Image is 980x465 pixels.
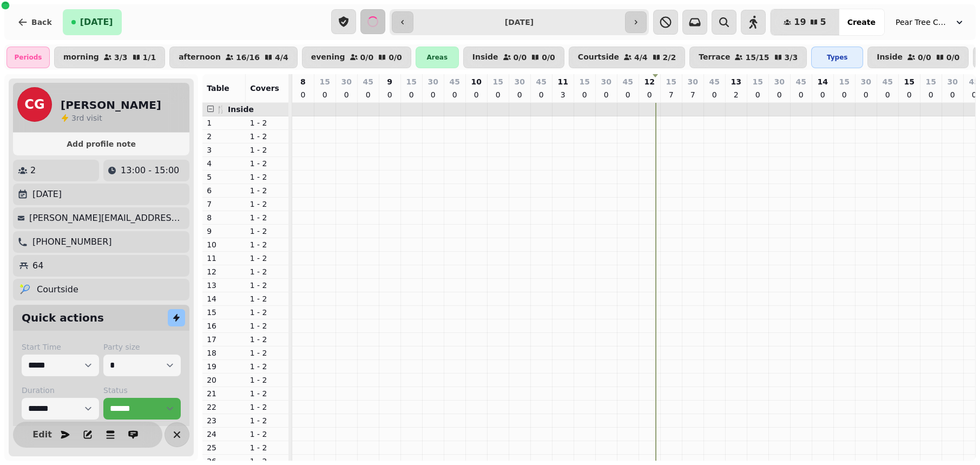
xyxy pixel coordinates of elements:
p: 13:00 - 15:00 [121,164,179,177]
p: 1 - 2 [250,361,285,372]
p: 15 [925,76,936,87]
p: 45 [536,76,546,87]
button: Pear Tree Cafe ([GEOGRAPHIC_DATA]) [889,12,971,32]
p: 13 [731,76,741,87]
p: 15 [406,76,416,87]
p: 18 [207,348,241,358]
p: 12 [207,266,241,277]
label: Status [103,385,181,396]
p: 0 [450,89,459,100]
p: 3 / 3 [785,54,798,61]
label: Party size [103,342,181,352]
p: 0 [883,89,892,100]
p: 1 - 2 [250,158,285,169]
p: 8 [207,212,241,223]
p: 0 [775,89,784,100]
p: 30 [947,76,957,87]
span: Table [207,84,229,93]
p: 0 / 0 [946,54,960,61]
p: 1 - 2 [250,266,285,277]
p: 0 [861,89,870,100]
p: 0 [818,89,827,100]
p: 10 [471,76,481,87]
p: 1 - 2 [250,253,285,264]
button: 195 [771,9,839,35]
p: 14 [207,293,241,304]
button: evening0/00/0 [302,47,411,68]
p: 0 [905,89,913,100]
p: 1 - 2 [250,226,285,237]
p: 0 [299,89,307,100]
p: 0 / 0 [514,54,527,61]
p: 1 [207,117,241,128]
p: 7 [207,199,241,209]
p: 0 [623,89,632,100]
p: 13 [207,280,241,291]
button: Back [9,9,61,35]
p: 2 [207,131,241,142]
p: 15 [752,76,762,87]
p: 30 [860,76,871,87]
p: 15 [666,76,676,87]
p: 45 [622,76,633,87]
span: rd [76,114,87,122]
button: [DATE] [63,9,122,35]
p: 0 [926,89,935,100]
p: 1 - 2 [250,293,285,304]
p: Inside [472,53,498,62]
p: 1 - 2 [250,388,285,399]
p: 1 - 2 [250,348,285,358]
p: 17 [207,334,241,345]
p: 0 [948,89,957,100]
p: 24 [207,429,241,440]
p: 4 / 4 [634,54,648,61]
div: Periods [6,47,50,68]
p: 1 - 2 [250,402,285,412]
p: 10 [207,239,241,250]
p: 45 [795,76,806,87]
p: 64 [32,259,43,272]
p: 30 [341,76,351,87]
p: 9 [387,76,392,87]
p: 8 [300,76,306,87]
p: 5 [207,172,241,182]
p: 4 / 4 [275,54,288,61]
p: [PERSON_NAME][EMAIL_ADDRESS][DOMAIN_NAME] [29,212,185,225]
p: 0 [797,89,805,100]
span: 🍴 Inside [216,105,254,114]
p: 15 [904,76,914,87]
p: 12 [644,76,654,87]
p: 3 / 3 [114,54,128,61]
p: 6 [207,185,241,196]
p: 0 [645,89,654,100]
p: 1 - 2 [250,239,285,250]
p: 30 [514,76,524,87]
p: 1 - 2 [250,375,285,385]
p: 7 [688,89,697,100]
p: 14 [817,76,827,87]
p: 0 [537,89,545,100]
span: Covers [250,84,279,93]
p: 20 [207,375,241,385]
p: 30 [427,76,438,87]
p: 0 / 0 [918,54,931,61]
p: 0 [364,89,372,100]
label: Duration [22,385,99,396]
p: 2 / 2 [663,54,676,61]
span: Create [847,18,876,26]
p: 1 - 2 [250,307,285,318]
p: 0 / 0 [389,54,402,61]
div: Types [811,47,863,68]
p: 7 [667,89,675,100]
p: 15 [492,76,503,87]
p: 1 - 2 [250,280,285,291]
p: 0 [602,89,610,100]
p: 9 [207,226,241,237]
button: Add profile note [17,137,185,151]
p: [PHONE_NUMBER] [32,235,112,248]
button: Edit [31,424,53,446]
p: 45 [449,76,459,87]
p: 3 [558,89,567,100]
p: 4 [207,158,241,169]
p: 0 [753,89,762,100]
